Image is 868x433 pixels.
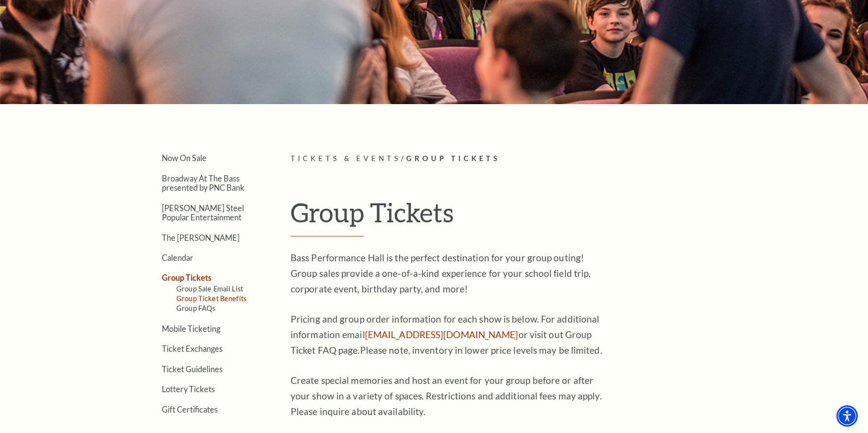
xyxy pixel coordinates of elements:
[162,233,240,242] a: The [PERSON_NAME]
[291,311,607,358] p: Please note, inventory in lower price levels may be limited.
[162,153,207,162] a: Now On Sale
[291,250,607,297] p: Bass Performance Hall is the perfect destination for your group outing! Group sales provide a one...
[291,154,401,162] span: Tickets & Events
[291,313,599,356] span: Pricing and group order information for each show is below. For additional information email or v...
[291,375,602,417] span: Create special memories and host an event for your group before or after your show in a variety o...
[162,344,223,353] a: Ticket Exchanges
[291,153,735,165] p: /
[176,304,215,312] a: Group FAQs
[176,285,243,293] a: Group Sale Email List
[162,273,211,282] a: Group Tickets
[162,253,193,262] a: Calendar
[162,364,223,374] a: Ticket Guidelines
[836,405,858,427] div: Accessibility Menu
[162,405,218,414] a: Gift Certificates
[162,174,244,192] a: Broadway At The Bass presented by PNC Bank
[406,154,500,162] span: Group Tickets
[162,203,244,222] a: [PERSON_NAME] Steel Popular Entertainment
[162,324,220,333] a: Mobile Ticketing
[162,384,215,394] a: Lottery Tickets
[365,329,519,340] a: [EMAIL_ADDRESS][DOMAIN_NAME]
[176,294,246,303] a: Group Ticket Benefits
[291,197,735,236] h1: Group Tickets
